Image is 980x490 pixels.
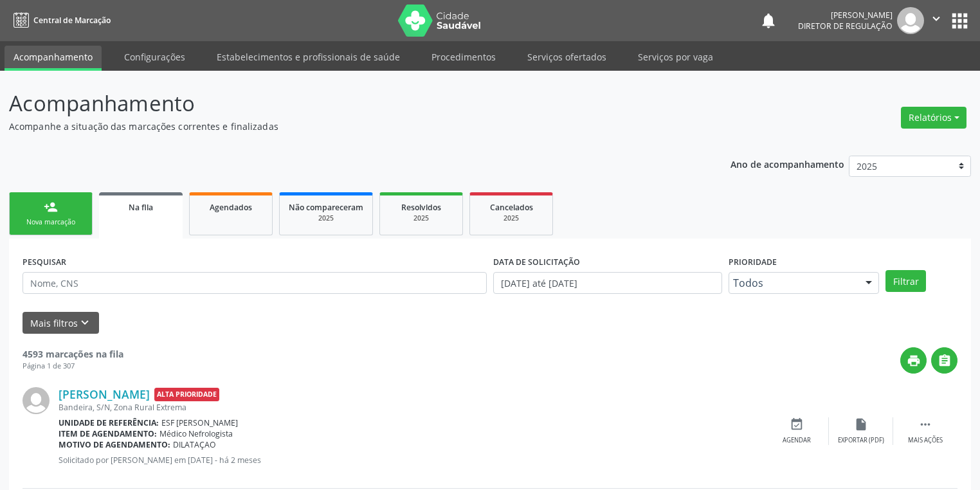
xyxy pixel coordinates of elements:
[210,202,252,213] span: Agendados
[59,387,150,401] a: [PERSON_NAME]
[490,202,533,213] span: Cancelados
[885,270,926,292] button: Filtrar
[938,354,952,368] i: 
[629,46,722,68] a: Serviços por vaga
[23,252,66,272] label: PESQUISAR
[729,252,777,272] label: Prioridade
[518,46,615,68] a: Serviços ofertados
[901,107,966,129] button: Relatórios
[33,15,111,26] span: Central de Marcação
[129,202,153,213] span: Na fila
[422,46,505,68] a: Procedimentos
[9,120,682,133] p: Acompanhe a situação das marcações correntes e finalizadas
[23,312,99,334] button: Mais filtroskeyboard_arrow_down
[19,217,83,227] div: Nova marcação
[23,272,487,294] input: Nome, CNS
[924,7,948,34] button: 
[918,417,932,431] i: 
[798,10,893,21] div: [PERSON_NAME]
[493,252,580,272] label: DATA DE SOLICITAÇÃO
[798,21,893,32] span: Diretor de regulação
[733,277,853,289] span: Todos
[161,417,238,428] span: ESF [PERSON_NAME]
[897,7,924,34] img: img
[59,455,765,466] p: Solicitado por [PERSON_NAME] em [DATE] - há 2 meses
[115,46,194,68] a: Configurações
[59,439,170,450] b: Motivo de agendamento:
[173,439,216,450] span: DILATAÇAO
[401,202,441,213] span: Resolvidos
[154,388,219,401] span: Alta Prioridade
[783,436,811,445] div: Agendar
[929,12,943,26] i: 
[908,436,943,445] div: Mais ações
[289,213,363,223] div: 2025
[159,428,233,439] span: Médico Nefrologista
[23,387,50,414] img: img
[78,316,92,330] i: keyboard_arrow_down
[59,428,157,439] b: Item de agendamento:
[931,347,957,374] button: 
[759,12,777,30] button: notifications
[389,213,453,223] div: 2025
[907,354,921,368] i: print
[790,417,804,431] i: event_available
[44,200,58,214] div: person_add
[854,417,868,431] i: insert_drive_file
[479,213,543,223] div: 2025
[838,436,884,445] div: Exportar (PDF)
[5,46,102,71] a: Acompanhamento
[9,10,111,31] a: Central de Marcação
[59,417,159,428] b: Unidade de referência:
[9,87,682,120] p: Acompanhamento
[493,272,722,294] input: Selecione um intervalo
[23,348,123,360] strong: 4593 marcações na fila
[900,347,927,374] button: print
[208,46,409,68] a: Estabelecimentos e profissionais de saúde
[730,156,844,172] p: Ano de acompanhamento
[59,402,765,413] div: Bandeira, S/N, Zona Rural Extrema
[948,10,971,32] button: apps
[289,202,363,213] span: Não compareceram
[23,361,123,372] div: Página 1 de 307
